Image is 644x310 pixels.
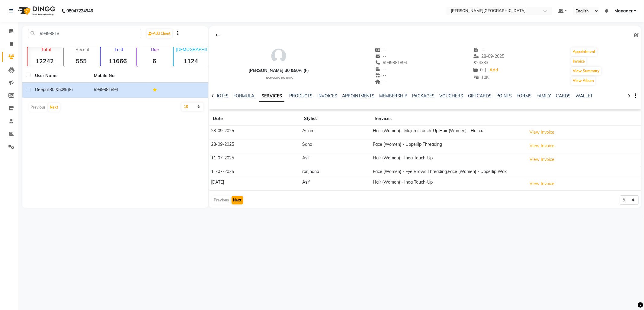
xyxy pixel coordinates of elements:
b: 08047224946 [66,2,93,19]
th: Date [209,112,300,126]
span: ₹ [473,60,476,65]
a: PRODUCTS [289,93,312,99]
span: 28-09-2025 [473,54,504,59]
a: PACKAGES [412,93,435,99]
strong: 6 [137,57,172,65]
span: -- [375,73,387,78]
td: Sana [300,139,371,153]
td: [DATE] [209,177,300,191]
th: User Name [31,69,90,83]
a: SERVICES [259,91,284,102]
th: Mobile No. [90,69,149,83]
a: MEMBERSHIP [380,93,408,99]
p: Recent [66,47,99,52]
td: Hair (Women) - Majeral Touch-Up,Hair (Women) - Haircut [371,126,525,139]
span: -- [375,54,387,59]
a: FAMILY [537,93,551,99]
button: View Invoice [527,179,557,188]
a: INVOICES [317,93,337,99]
a: NOTES [215,93,229,99]
div: Back to Client [212,29,224,41]
td: 9999881894 [90,83,149,98]
td: ranjhana [300,166,371,177]
strong: 555 [64,57,99,65]
td: Face (Women) - Upperlip Threading [371,139,525,153]
button: Next [48,103,60,112]
span: 0 [473,67,482,73]
span: 24383 [473,60,488,65]
td: Face (Women) - Eye Brows Threading,Face (Women) - Upperlip Wax [371,166,525,177]
a: Add Client [147,29,172,38]
a: APPOINTMENTS [342,93,375,99]
span: 10K [473,75,489,80]
span: -- [375,66,387,72]
button: Invoice [571,57,586,66]
input: Search by Name/Mobile/Email/Code [28,29,141,38]
span: Deepali [35,87,50,92]
a: VOUCHERS [440,93,463,99]
p: [DEMOGRAPHIC_DATA] [176,47,208,52]
img: logo [15,2,57,19]
strong: 12242 [27,57,62,65]
p: Lost [103,47,135,52]
span: [DEMOGRAPHIC_DATA] [266,76,293,79]
span: -- [473,47,485,53]
span: | [485,67,486,73]
div: [PERSON_NAME] 30 &50% (F) [248,67,309,74]
button: Appointment [571,47,597,56]
td: Asif [300,153,371,166]
span: 30 &50% (F) [50,87,73,92]
th: Stylist [300,112,371,126]
td: 11-07-2025 [209,153,300,166]
span: Manager [614,8,633,14]
td: 11-07-2025 [209,166,300,177]
img: avatar [270,47,288,65]
a: Add [489,66,499,74]
a: WALLET [576,93,593,99]
a: FORMS [517,93,532,99]
span: -- [375,47,387,53]
td: 28-09-2025 [209,139,300,153]
button: Next [232,196,243,204]
a: CARDS [556,93,571,99]
td: 28-09-2025 [209,126,300,139]
button: View Invoice [527,155,557,164]
button: View Summary [571,67,601,75]
strong: 1124 [174,57,208,65]
p: Total [30,47,62,52]
td: Hair (Women) - Inoa Touch-Up [371,177,525,191]
td: Asif [300,177,371,191]
td: Aslam [300,126,371,139]
strong: 11666 [101,57,135,65]
p: Due [138,47,172,52]
a: POINTS [497,93,512,99]
a: FORMULA [233,93,254,99]
span: 9999881894 [375,60,407,65]
td: Hair (Women) - Inoa Touch-Up [371,153,525,166]
th: Services [371,112,525,126]
button: View Invoice [527,128,557,137]
button: View Album [571,77,595,85]
span: -- [375,79,387,84]
button: View Invoice [527,141,557,151]
a: GIFTCARDS [468,93,492,99]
